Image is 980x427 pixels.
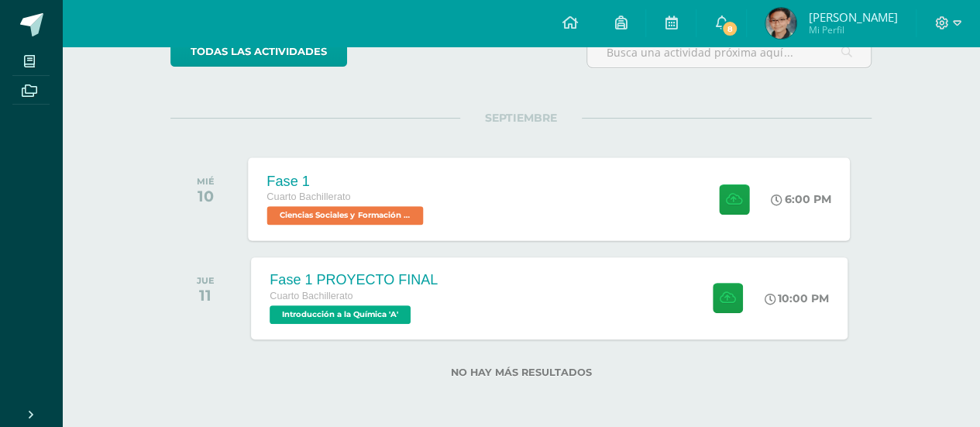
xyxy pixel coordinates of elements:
[170,36,347,67] a: todas las Actividades
[460,111,582,125] span: SEPTIEMBRE
[270,291,352,301] span: Cuarto Bachillerato
[267,191,351,202] span: Cuarto Bachillerato
[197,176,215,187] div: MIÉ
[197,286,215,305] div: 11
[270,305,411,324] span: Introducción a la Química 'A'
[267,173,428,189] div: Fase 1
[765,291,829,305] div: 10:00 PM
[170,367,872,378] label: No hay más resultados
[808,23,897,36] span: Mi Perfil
[197,275,215,286] div: JUE
[197,187,215,205] div: 10
[808,9,897,25] span: [PERSON_NAME]
[270,272,438,288] div: Fase 1 PROYECTO FINAL
[587,37,871,67] input: Busca una actividad próxima aquí...
[765,8,796,39] img: 3bba886a9c75063d96c5e58f8e6632be.png
[721,20,738,37] span: 8
[267,206,424,225] span: Ciencias Sociales y Formación Ciudadana 'A'
[772,192,832,206] div: 6:00 PM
